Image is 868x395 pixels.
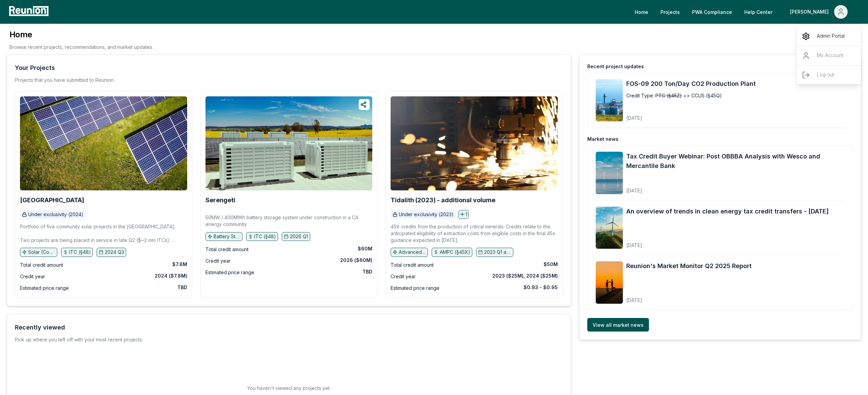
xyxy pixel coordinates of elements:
p: Portfolio of five community solar projects in the [GEOGRAPHIC_DATA]. Two projects are being place... [20,223,187,244]
p: Projects that you have submitted to Reunion. [15,77,115,83]
div: 2024 ($7.8M) [155,272,187,279]
div: $50M [544,261,558,268]
div: Estimated price range [20,284,69,292]
div: Total credit amount [391,261,434,269]
p: Solar (Community) [28,249,55,256]
a: Admin Portal [796,27,862,46]
div: Total credit amount [20,261,63,269]
p: My Account [817,52,843,60]
button: 1 [458,210,469,219]
div: 2026 ($60M) [340,257,372,264]
div: Credit year [391,272,416,281]
div: [DATE] [626,292,752,304]
div: Credit Type: [626,92,654,99]
div: Recent project updates [587,63,644,70]
button: 2023 Q1 and earlier [476,248,513,257]
p: 45X credits from the production of critical minerals. Credits relate to the anticipated eligibili... [391,223,558,244]
p: AMPC (§45X) [440,249,470,256]
button: Advanced manufacturing [391,248,428,257]
div: TBD [362,268,372,275]
p: Under exclusivity (2024) [28,211,83,218]
nav: Main [629,5,861,19]
p: ITC (§48) [254,233,276,240]
div: [PERSON_NAME] [790,5,831,19]
div: Credit year [20,272,45,281]
div: $0.93 - $0.95 [524,284,558,291]
button: 2024 Q3 [97,248,126,257]
span: => CCUS (§45Q) [683,92,722,99]
p: 2024 Q3 [105,249,124,256]
h3: Home [9,29,153,40]
p: Browse recent projects, recommendations, and market updates. [9,43,153,51]
a: Tax Credit Buyer Webinar: Post OBBBA Analysis with Wesco and Mercantile Bank [626,152,845,171]
p: Log out [817,71,834,79]
p: ITC (§48) [69,249,91,256]
p: 2026 Q1 [290,233,308,240]
a: [GEOGRAPHIC_DATA] [20,197,84,204]
img: Serengeti [205,96,373,190]
div: 2023 ($25M), 2024 ($25M) [492,272,558,279]
span: PTC (§45Z) [655,92,682,99]
div: Your Projects [15,63,55,73]
button: 2026 Q1 [282,232,310,241]
a: FOS-09 200 Ton/Day CO2 Production Plant [626,79,845,89]
p: Under exclusivity (2023) [399,211,454,218]
img: Broad Peak [20,96,187,190]
div: Estimated price range [391,284,439,292]
a: View all market news [587,318,649,332]
div: $60M [358,245,372,252]
div: Market news [587,136,618,143]
div: $7.8M [172,261,187,268]
div: Credit year [205,257,231,265]
a: An overview of trends in clean energy tax credit transfers - [DATE] [626,207,829,216]
img: FOS-09 200 Ton/Day CO2 Production Plant [596,79,623,121]
div: [DATE] [626,237,829,249]
a: Projects [655,5,685,19]
button: Solar (Community) [20,248,57,257]
img: Tax Credit Buyer Webinar: Post OBBBA Analysis with Wesco and Mercantile Bank [596,152,623,194]
button: Battery Storage [205,232,243,241]
a: PWA Compliance [687,5,737,19]
a: Serengeti [205,197,235,204]
p: 2023 Q1 and earlier [484,249,511,256]
div: Total credit amount [205,245,249,253]
img: Reunion's Market Monitor Q2 2025 Report [596,261,623,304]
div: Estimated price range [205,268,254,277]
p: 50MW / 400MWh battery storage system under construction in a CA energy community [205,214,373,228]
div: [PERSON_NAME] [796,27,862,87]
div: TBD [177,284,187,291]
a: Home [629,5,654,19]
div: [DATE] [626,182,845,194]
a: Reunion's Market Monitor Q2 2025 Report [626,261,752,271]
p: Battery Storage [214,233,241,240]
h2: You haven't viewed any projects yet. [247,384,331,392]
div: Pick up where you left off with your most recent projects. [15,336,143,343]
img: An overview of trends in clean energy tax credit transfers - August 2025 [596,207,623,249]
p: Admin Portal [817,32,845,40]
div: [DATE] [626,110,736,121]
div: Recently viewed [15,323,65,332]
p: Advanced manufacturing [399,249,426,256]
img: Tidalith (2023) - additional volume [391,96,558,190]
a: Help Center [739,5,778,19]
a: Tidalith (2023) - additional volume [391,197,495,204]
button: [PERSON_NAME] [785,5,853,19]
